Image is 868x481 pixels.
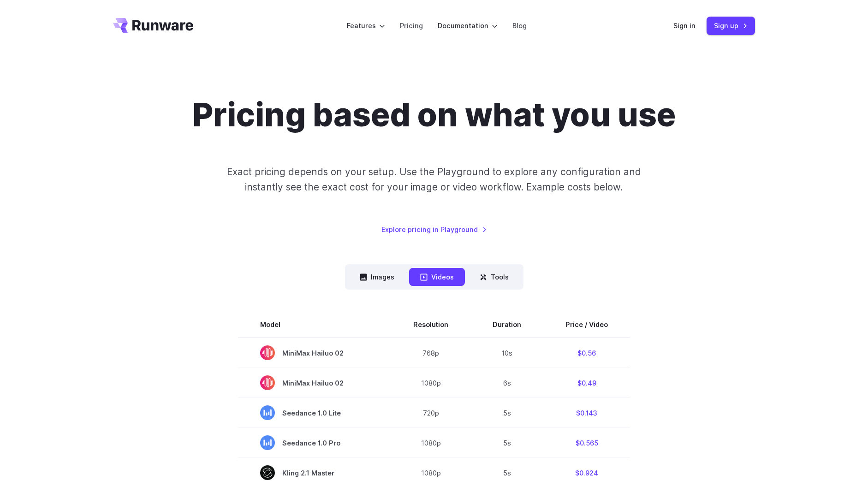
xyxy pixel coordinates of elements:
a: Go to / [113,18,193,33]
label: Features [347,20,385,31]
span: MiniMax Hailuo 02 [260,345,369,360]
td: 6s [470,368,543,398]
h1: Pricing based on what you use [192,96,676,135]
a: Explore pricing in Playground [381,224,487,235]
th: Resolution [391,312,470,338]
a: Sign up [707,17,755,35]
td: $0.56 [543,338,630,368]
a: Pricing [400,20,423,31]
button: Videos [409,268,465,286]
button: Tools [469,268,520,286]
a: Sign in [673,20,696,31]
td: 720p [391,398,470,428]
td: 5s [470,398,543,428]
a: Blog [512,20,527,31]
span: MiniMax Hailuo 02 [260,375,369,390]
p: Exact pricing depends on your setup. Use the Playground to explore any configuration and instantl... [209,164,659,195]
td: 10s [470,338,543,368]
th: Model [238,312,391,338]
td: $0.565 [543,428,630,458]
th: Price / Video [543,312,630,338]
button: Images [349,268,405,286]
label: Documentation [438,20,498,31]
span: Seedance 1.0 Pro [260,435,369,450]
span: Kling 2.1 Master [260,465,369,480]
td: 1080p [391,368,470,398]
th: Duration [470,312,543,338]
td: 1080p [391,428,470,458]
td: 768p [391,338,470,368]
td: $0.143 [543,398,630,428]
span: Seedance 1.0 Lite [260,405,369,420]
td: 5s [470,428,543,458]
td: $0.49 [543,368,630,398]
